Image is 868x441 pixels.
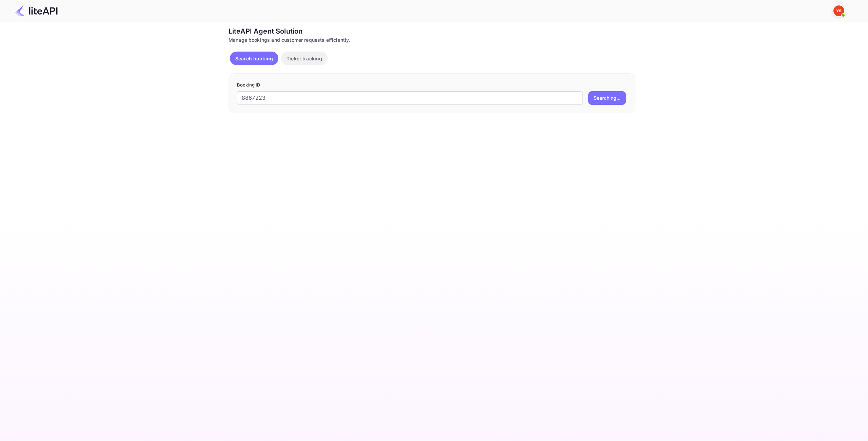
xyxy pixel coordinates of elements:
input: Enter Booking ID (e.g., 63782194) [237,91,583,105]
img: LiteAPI Logo [15,5,58,16]
button: Searching... [588,91,626,105]
div: LiteAPI Agent Solution [229,26,635,36]
p: Ticket tracking [287,55,322,62]
p: Search booking [235,55,273,62]
div: Manage bookings and customer requests efficiently. [229,36,635,43]
p: Booking ID [237,82,627,89]
img: Yandex Support [833,5,844,16]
